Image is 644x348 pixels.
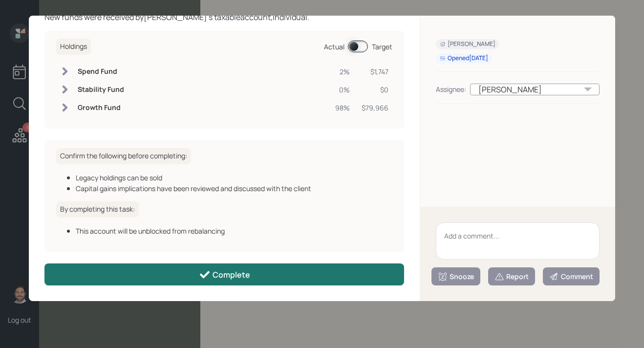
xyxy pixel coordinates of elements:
h6: Confirm the following before completing: [56,148,191,164]
div: 98% [335,103,350,113]
div: Comment [549,272,593,282]
div: Opened [DATE] [440,54,488,63]
h6: Growth Fund [78,104,124,112]
div: Report [494,272,529,282]
div: $79,966 [362,103,388,113]
div: $1,747 [362,66,388,77]
div: Assignee: [436,84,466,94]
div: Complete [199,269,250,281]
div: [PERSON_NAME] [470,84,600,95]
h6: By completing this task: [56,201,139,217]
button: Report [488,267,535,285]
h6: Spend Fund [78,67,124,76]
div: Target [372,42,392,52]
h6: Holdings [56,39,91,55]
button: Snooze [431,267,480,285]
div: Actual [324,42,344,52]
div: $0 [362,85,388,95]
div: [PERSON_NAME] [440,40,495,48]
div: Capital gains implications have been reviewed and discussed with the client [76,183,392,194]
button: Comment [543,267,600,285]
div: New funds were received by [PERSON_NAME] 's taxable account, Individual . [44,11,404,23]
div: This account will be unblocked from rebalancing [76,226,392,236]
div: 2% [335,66,350,77]
div: 0% [335,85,350,95]
div: Legacy holdings can be sold [76,173,392,183]
button: Complete [44,263,404,285]
div: Snooze [438,272,474,282]
h6: Stability Fund [78,86,124,94]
